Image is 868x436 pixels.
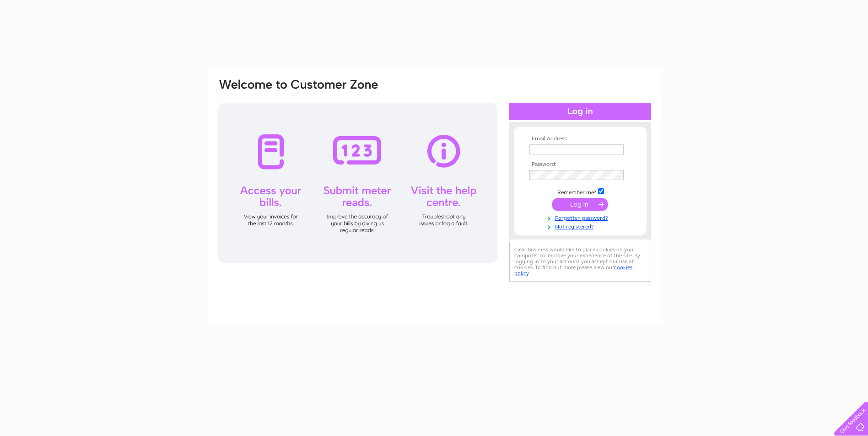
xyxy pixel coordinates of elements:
[529,222,633,230] a: Not registered?
[509,242,651,282] div: Clear Business would like to place cookies on your computer to improve your experience of the sit...
[527,187,633,196] td: Remember me?
[529,213,633,222] a: Forgotten password?
[552,198,608,211] input: Submit
[527,136,633,142] th: Email Address:
[514,264,632,276] a: cookies policy
[527,161,633,168] th: Password:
